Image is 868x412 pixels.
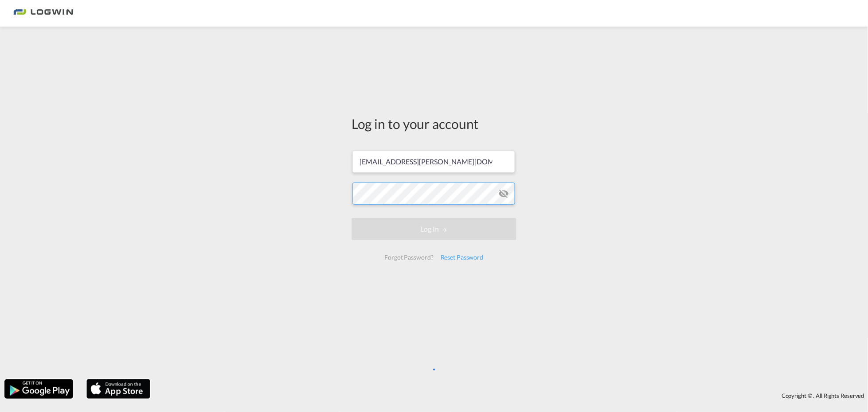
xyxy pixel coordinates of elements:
[13,4,73,23] img: 2761ae10d95411efa20a1f5e0282d2d7.png
[437,249,487,265] div: Reset Password
[4,378,74,400] img: google.png
[352,114,516,133] div: Log in to your account
[352,218,516,240] button: LOGIN
[155,388,868,403] div: Copyright © . All Rights Reserved
[381,249,437,265] div: Forgot Password?
[352,151,515,173] input: Enter email/phone number
[498,188,509,199] md-icon: icon-eye-off
[86,378,151,400] img: apple.png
